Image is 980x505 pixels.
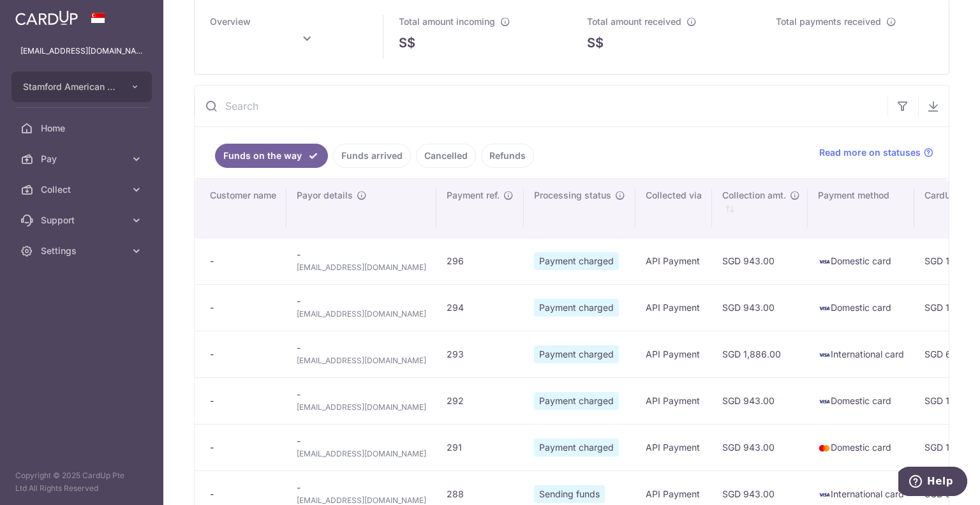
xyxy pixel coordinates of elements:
[286,377,436,424] td: -
[210,301,276,314] div: -
[819,146,921,159] span: Read more on statuses
[29,9,55,20] span: Help
[297,308,426,320] span: [EMAIL_ADDRESS][DOMAIN_NAME]
[286,179,436,237] th: Payor details
[41,214,125,227] span: Support
[436,179,524,237] th: Payment ref.
[15,10,78,26] img: CardUp
[818,442,831,455] img: mastercard-sm-87a3fd1e0bddd137fecb07648320f44c262e2538e7db6024463105ddbc961eb2.png
[635,284,712,331] td: API Payment
[41,183,125,196] span: Collect
[635,331,712,377] td: API Payment
[210,488,276,501] div: -
[635,377,712,424] td: API Payment
[818,395,831,408] img: visa-sm-192604c4577d2d35970c8ed26b86981c2741ebd56154ab54ad91a526f0f24972.png
[297,189,353,202] span: Payor details
[808,237,914,284] td: Domestic card
[210,16,251,27] span: Overview
[195,179,286,237] th: Customer name
[215,144,328,168] a: Funds on the way
[524,179,635,237] th: Processing status
[534,392,619,410] span: Payment charged
[436,424,524,471] td: 291
[436,284,524,331] td: 294
[333,144,411,168] a: Funds arrived
[808,331,914,377] td: International card
[23,80,117,93] span: Stamford American International School Pte Ltd
[210,395,276,407] div: -
[210,348,276,361] div: -
[416,144,476,168] a: Cancelled
[534,299,619,317] span: Payment charged
[297,261,426,274] span: [EMAIL_ADDRESS][DOMAIN_NAME]
[635,424,712,471] td: API Payment
[712,377,808,424] td: SGD 943.00
[297,401,426,414] span: [EMAIL_ADDRESS][DOMAIN_NAME]
[41,122,125,135] span: Home
[481,144,534,168] a: Refunds
[436,237,524,284] td: 296
[818,255,831,268] img: visa-sm-192604c4577d2d35970c8ed26b86981c2741ebd56154ab54ad91a526f0f24972.png
[712,331,808,377] td: SGD 1,886.00
[587,33,604,52] span: S$
[41,153,125,165] span: Pay
[712,424,808,471] td: SGD 943.00
[635,179,712,237] th: Collected via
[297,448,426,460] span: [EMAIL_ADDRESS][DOMAIN_NAME]
[712,284,808,331] td: SGD 943.00
[399,16,495,27] span: Total amount incoming
[534,345,619,363] span: Payment charged
[818,349,831,361] img: visa-sm-192604c4577d2d35970c8ed26b86981c2741ebd56154ab54ad91a526f0f24972.png
[818,488,831,501] img: visa-sm-192604c4577d2d35970c8ed26b86981c2741ebd56154ab54ad91a526f0f24972.png
[587,16,681,27] span: Total amount received
[819,146,933,159] a: Read more on statuses
[20,45,143,57] p: [EMAIL_ADDRESS][DOMAIN_NAME]
[722,189,786,202] span: Collection amt.
[534,252,619,270] span: Payment charged
[210,255,276,268] div: -
[534,485,605,503] span: Sending funds
[436,377,524,424] td: 292
[635,237,712,284] td: API Payment
[210,441,276,454] div: -
[41,245,125,257] span: Settings
[776,16,881,27] span: Total payments received
[297,354,426,367] span: [EMAIL_ADDRESS][DOMAIN_NAME]
[808,179,914,237] th: Payment method
[11,72,152,102] button: Stamford American International School Pte Ltd
[436,331,524,377] td: 293
[286,331,436,377] td: -
[534,439,619,456] span: Payment charged
[534,189,611,202] span: Processing status
[818,302,831,315] img: visa-sm-192604c4577d2d35970c8ed26b86981c2741ebd56154ab54ad91a526f0f24972.png
[924,189,973,202] span: CardUp fee
[399,33,415,52] span: S$
[898,467,967,499] iframe: Opens a widget where you can find more information
[195,86,887,126] input: Search
[286,424,436,471] td: -
[712,179,808,237] th: Collection amt. : activate to sort column ascending
[808,284,914,331] td: Domestic card
[447,189,500,202] span: Payment ref.
[286,284,436,331] td: -
[808,377,914,424] td: Domestic card
[712,237,808,284] td: SGD 943.00
[808,424,914,471] td: Domestic card
[286,237,436,284] td: -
